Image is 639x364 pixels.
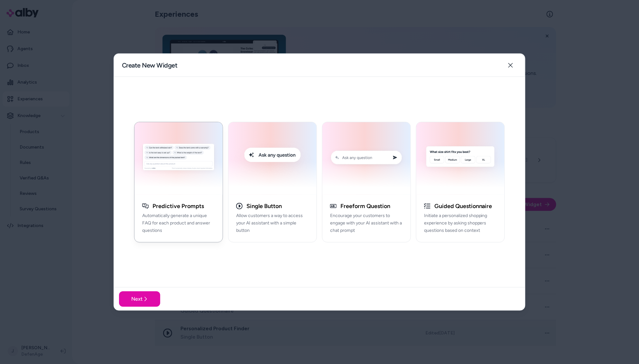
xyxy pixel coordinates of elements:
button: Next [119,291,160,307]
img: Conversation Prompt Example [326,126,407,191]
p: Initiate a personalized shopping experience by asking shoppers questions based on context [424,212,497,234]
p: Automatically generate a unique FAQ for each product and answer questions [142,212,215,234]
h2: Create New Widget [122,61,178,70]
button: AI Initial Question ExampleGuided QuestionnaireInitiate a personalized shopping experience by ask... [416,122,505,242]
button: Single Button Embed ExampleSingle ButtonAllow customers a way to access your AI assistant with a ... [228,122,317,242]
p: Allow customers a way to access your AI assistant with a simple button [236,212,309,234]
button: Generative Q&A ExamplePredictive PromptsAutomatically generate a unique FAQ for each product and ... [134,122,223,242]
button: Conversation Prompt ExampleFreeform QuestionEncourage your customers to engage with your AI assis... [322,122,411,242]
img: Single Button Embed Example [232,126,313,191]
p: Encourage your customers to engage with your AI assistant with a chat prompt [330,212,403,234]
h3: Predictive Prompts [153,203,204,210]
h3: Freeform Question [340,203,390,210]
h3: Single Button [246,203,282,210]
img: Generative Q&A Example [138,126,219,191]
h3: Guided Questionnaire [434,203,492,210]
img: AI Initial Question Example [420,126,501,191]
